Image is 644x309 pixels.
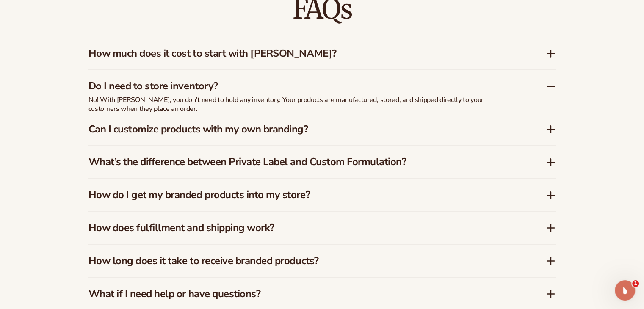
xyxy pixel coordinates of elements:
iframe: Intercom live chat [615,280,635,301]
h3: How does fulfillment and shipping work? [88,222,520,234]
span: 1 [632,280,639,287]
h3: What if I need help or have questions? [88,288,520,300]
h3: What’s the difference between Private Label and Custom Formulation? [88,156,520,168]
h3: How long does it take to receive branded products? [88,255,520,267]
h3: Can I customize products with my own branding? [88,123,520,135]
p: No! With [PERSON_NAME], you don't need to hold any inventory. Your products are manufactured, sto... [88,96,512,113]
h3: How much does it cost to start with [PERSON_NAME]? [88,47,520,60]
h3: How do I get my branded products into my store? [88,189,520,201]
h3: Do I need to store inventory? [88,80,520,92]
